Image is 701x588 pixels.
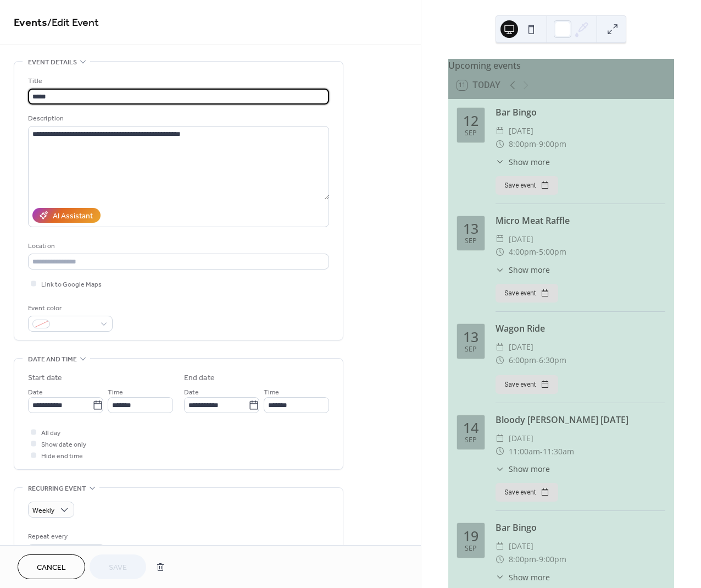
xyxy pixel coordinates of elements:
[496,233,504,246] div: ​
[496,156,504,168] div: ​
[539,553,566,566] span: 9:00pm
[509,156,550,168] span: Show more
[496,264,550,276] button: ​Show more
[28,303,110,314] div: Event color
[536,138,539,151] span: -
[509,540,533,553] span: [DATE]
[536,245,539,259] span: -
[496,445,504,458] div: ​
[184,387,199,398] span: Date
[108,387,123,398] span: Time
[496,176,558,195] button: Save event
[28,354,77,365] span: Date and time
[496,432,504,445] div: ​
[463,114,479,128] div: 12
[496,245,504,259] div: ​
[539,354,566,367] span: 6:30pm
[463,330,479,344] div: 13
[18,554,85,579] button: Cancel
[28,57,77,68] span: Event details
[465,437,477,444] div: Sep
[28,387,43,398] span: Date
[28,75,327,87] div: Title
[539,138,566,151] span: 9:00pm
[496,354,504,367] div: ​
[496,540,504,553] div: ​
[509,354,536,367] span: 6:00pm
[32,504,54,517] span: Weekly
[509,124,533,138] span: [DATE]
[509,340,533,354] span: [DATE]
[496,322,665,335] div: Wagon Ride
[463,529,479,543] div: 19
[463,222,479,235] div: 13
[496,553,504,566] div: ​
[496,571,550,583] button: ​Show more
[463,421,479,435] div: 14
[41,439,86,450] span: Show date only
[496,413,665,426] div: Bloody [PERSON_NAME] [DATE]
[465,130,477,137] div: Sep
[496,124,504,138] div: ​
[509,245,536,259] span: 4:00pm
[184,372,215,384] div: End date
[496,214,665,227] div: Micro Meat Raffle
[496,340,504,354] div: ​
[448,59,674,72] div: Upcoming events
[496,138,504,151] div: ​
[465,238,477,245] div: Sep
[509,264,550,276] span: Show more
[496,156,550,168] button: ​Show more
[14,12,47,34] a: Events
[540,445,543,458] span: -
[509,233,533,246] span: [DATE]
[509,463,550,475] span: Show more
[41,450,83,462] span: Hide end time
[496,264,504,276] div: ​
[539,245,566,259] span: 5:00pm
[496,571,504,583] div: ​
[496,483,558,502] button: Save event
[465,545,477,552] div: Sep
[28,240,327,252] div: Location
[536,553,539,566] span: -
[41,279,102,290] span: Link to Google Maps
[32,208,101,223] button: AI Assistant
[496,284,558,303] button: Save event
[47,12,99,34] span: / Edit Event
[496,463,550,475] button: ​Show more
[496,521,665,534] div: Bar Bingo
[28,113,327,124] div: Description
[543,445,574,458] span: 11:30am
[41,427,60,439] span: All day
[28,531,102,542] div: Repeat every
[37,562,66,574] span: Cancel
[509,553,536,566] span: 8:00pm
[28,483,86,494] span: Recurring event
[536,354,539,367] span: -
[264,387,279,398] span: Time
[496,463,504,475] div: ​
[509,571,550,583] span: Show more
[496,106,665,119] div: Bar Bingo
[53,211,93,222] div: AI Assistant
[465,346,477,353] div: Sep
[496,375,558,394] button: Save event
[28,372,62,384] div: Start date
[509,445,540,458] span: 11:00am
[509,138,536,151] span: 8:00pm
[509,432,533,445] span: [DATE]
